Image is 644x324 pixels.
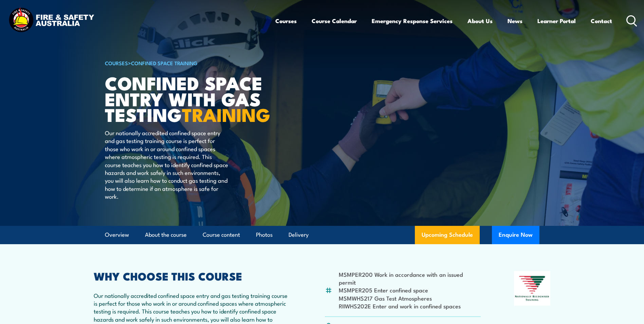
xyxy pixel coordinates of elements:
[415,226,480,244] a: Upcoming Schedule
[203,226,240,244] a: Course content
[289,226,309,244] a: Delivery
[105,75,273,122] h1: Confined Space Entry with Gas Testing
[131,59,198,67] a: Confined Space Training
[105,59,128,67] a: COURSES
[508,12,522,30] a: News
[514,271,551,306] img: Nationally Recognised Training logo.
[339,270,481,286] li: MSMPER200 Work in accordance with an issued permit
[105,59,273,67] h6: >
[105,226,129,244] a: Overview
[275,12,297,30] a: Courses
[467,12,493,30] a: About Us
[492,226,539,244] button: Enquire Now
[591,12,612,30] a: Contact
[339,294,481,302] li: MSMWHS217 Gas Test Atmospheres
[537,12,576,30] a: Learner Portal
[182,100,270,128] strong: TRAINING
[256,226,273,244] a: Photos
[339,286,481,294] li: MSMPER205 Enter confined space
[145,226,187,244] a: About the course
[94,271,292,281] h2: WHY CHOOSE THIS COURSE
[312,12,357,30] a: Course Calendar
[339,302,481,310] li: RIIWHS202E Enter and work in confined spaces
[372,12,453,30] a: Emergency Response Services
[105,129,229,200] p: Our nationally accredited confined space entry and gas testing training course is perfect for tho...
